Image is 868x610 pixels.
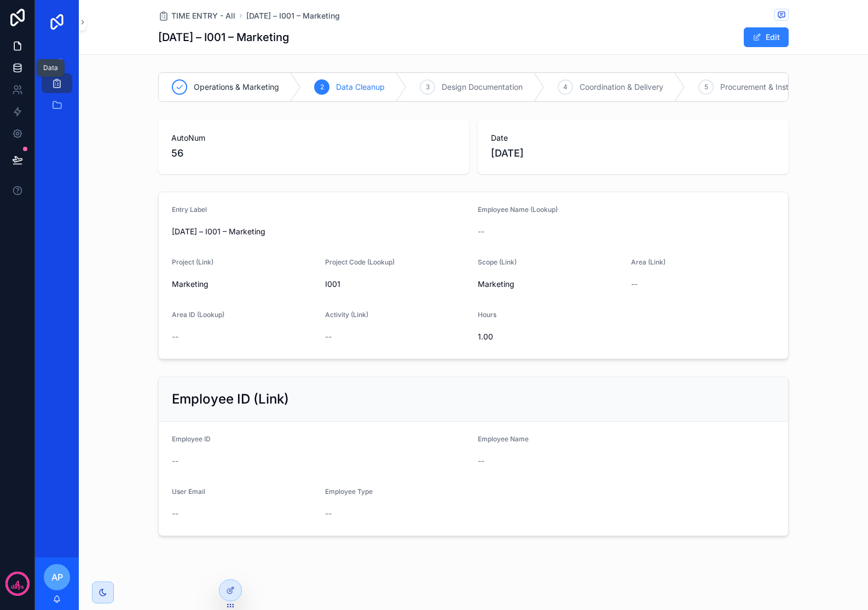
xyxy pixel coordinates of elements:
[172,435,211,443] span: Employee ID
[172,487,205,496] span: User Email
[336,82,385,93] span: Data Cleanup
[563,83,568,91] span: 4
[172,390,289,408] h2: Employee ID (Link)
[325,258,395,266] span: Project Code (Lookup)
[478,435,529,443] span: Employee Name
[15,578,20,589] p: 4
[478,310,496,319] span: Hours
[35,44,79,129] div: scrollable content
[478,331,622,342] span: 1.00
[51,571,63,584] span: AP
[320,83,324,91] span: 2
[478,205,558,214] span: Employee Name (Lookup)
[172,331,178,342] span: --
[478,456,484,467] span: --
[48,13,66,31] img: App logo
[704,83,708,91] span: 5
[172,279,209,290] span: Marketing
[478,226,484,237] span: --
[158,30,289,45] h1: [DATE] – I001 – Marketing
[172,226,469,237] span: [DATE] – I001 – Marketing
[325,310,368,319] span: Activity (Link)
[172,205,207,214] span: Entry Label
[631,279,638,290] span: --
[720,82,796,93] span: Procurement & Install
[325,508,332,519] span: --
[172,456,178,467] span: --
[442,82,523,93] span: Design Documentation
[172,310,224,319] span: Area ID (Lookup)
[491,146,776,161] span: [DATE]
[325,487,373,496] span: Employee Type
[172,258,213,266] span: Project (Link)
[491,133,776,143] span: Date
[325,279,470,290] span: I001
[158,10,235,21] a: TIME ENTRY - All
[325,331,332,342] span: --
[744,27,789,47] button: Edit
[171,146,456,161] span: 56
[478,279,514,290] span: Marketing
[43,64,58,72] div: Data
[172,508,178,519] span: --
[426,83,430,91] span: 3
[478,258,517,266] span: Scope (Link)
[246,10,340,21] a: [DATE] – I001 – Marketing
[580,82,663,93] span: Coordination & Delivery
[171,133,456,143] span: AutoNum
[631,258,666,266] span: Area (Link)
[194,82,279,93] span: Operations & Marketing
[11,583,24,591] p: days
[171,10,235,21] span: TIME ENTRY - All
